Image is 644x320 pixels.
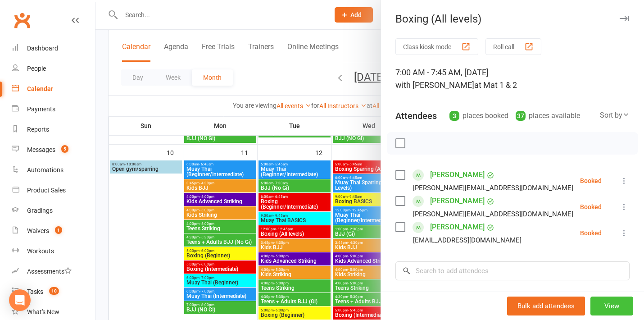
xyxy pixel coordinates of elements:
div: What's New [27,308,59,315]
a: Workouts [12,241,95,261]
div: Sort by [600,110,630,121]
div: Booked [580,204,602,210]
input: Search to add attendees [395,261,630,280]
a: Gradings [12,201,95,221]
a: Payments [12,99,95,119]
div: Gradings [27,207,53,214]
a: Clubworx [11,9,33,32]
div: Workouts [27,247,54,255]
span: 10 [49,287,59,295]
div: [PERSON_NAME][EMAIL_ADDRESS][DOMAIN_NAME] [413,208,573,220]
button: Roll call [485,38,541,55]
span: 5 [61,145,68,153]
div: Boxing (All levels) [381,13,644,25]
a: [PERSON_NAME] [430,220,485,234]
span: 1 [55,226,62,234]
a: Calendar [12,79,95,99]
div: People [27,65,46,72]
a: Dashboard [12,38,95,59]
a: Tasks 10 [12,282,95,302]
div: Assessments [27,268,72,275]
a: Assessments [12,261,95,282]
a: People [12,59,95,79]
div: Payments [27,105,55,113]
a: Product Sales [12,180,95,201]
button: Bulk add attendees [507,297,585,315]
div: [EMAIL_ADDRESS][DOMAIN_NAME] [413,234,522,246]
div: Waivers [27,227,49,234]
div: Booked [580,178,602,184]
div: Tasks [27,288,43,295]
a: Reports [12,119,95,140]
div: 3 [449,111,459,121]
div: Product Sales [27,187,66,194]
button: Class kiosk mode [395,38,478,55]
span: at Mat 1 & 2 [474,80,517,90]
div: Messages [27,146,55,153]
div: Dashboard [27,45,58,52]
a: Automations [12,160,95,180]
div: Calendar [27,85,53,92]
div: Automations [27,166,63,174]
a: [PERSON_NAME] [430,194,485,208]
div: 7:00 AM - 7:45 AM, [DATE] [395,66,630,91]
div: Open Intercom Messenger [9,289,31,311]
div: places booked [449,110,508,122]
div: places available [516,110,580,122]
div: Attendees [395,110,437,122]
a: [PERSON_NAME] [430,168,485,182]
a: Messages 5 [12,140,95,160]
button: View [590,297,633,315]
span: with [PERSON_NAME] [395,80,474,90]
div: Booked [580,230,602,236]
div: Reports [27,126,49,133]
div: 37 [516,111,526,121]
div: [PERSON_NAME][EMAIL_ADDRESS][DOMAIN_NAME] [413,182,573,194]
a: Waivers 1 [12,221,95,241]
